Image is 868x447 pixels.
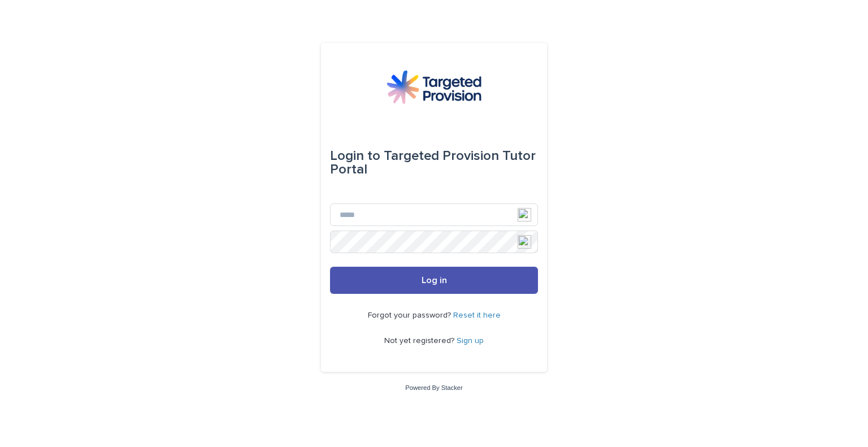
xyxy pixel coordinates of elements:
span: Not yet registered? [384,337,457,345]
span: Login to [330,149,380,163]
a: Sign up [457,337,484,345]
img: npw-badge-icon-locked.svg [518,208,531,222]
span: Forgot your password? [368,311,453,319]
img: npw-badge-icon-locked.svg [518,235,531,249]
button: Log in [330,267,538,294]
img: M5nRWzHhSzIhMunXDL62 [387,70,481,104]
a: Reset it here [453,311,501,319]
a: Powered By Stacker [405,384,462,391]
span: Log in [422,276,447,285]
div: Targeted Provision Tutor Portal [330,140,538,185]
